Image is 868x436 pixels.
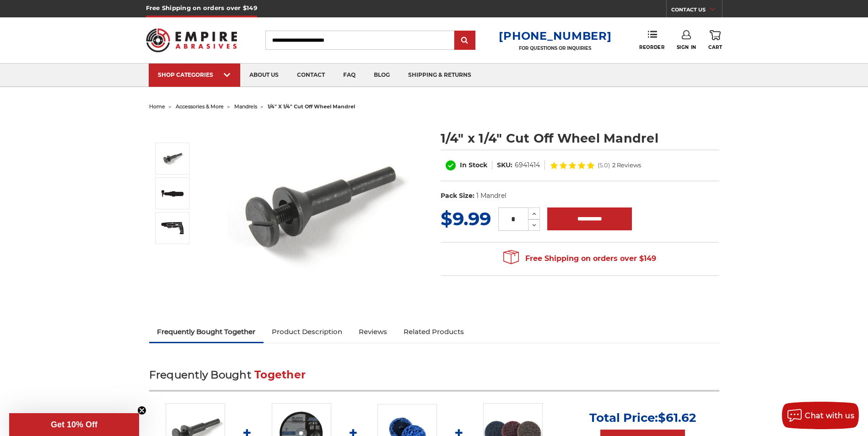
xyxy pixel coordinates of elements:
[497,160,512,170] dt: SKU:
[399,64,480,87] a: shipping & returns
[671,5,722,17] a: CONTACT US
[589,410,696,425] p: Total Price:
[268,103,355,110] span: 1/4" x 1/4" cut off wheel mandrel
[708,44,722,50] span: Cart
[639,30,664,50] a: Reorder
[503,250,656,268] span: Free Shipping on orders over $149
[782,402,859,429] button: Chat with us
[161,221,184,235] img: Mandrel can be used on a Power Drill
[476,191,507,201] dd: 1 Mandrel
[227,120,410,303] img: 1/4" inch x 1/4" inch mandrel
[254,368,306,381] span: Together
[234,103,257,110] a: mandrels
[365,64,399,87] a: blog
[456,32,474,50] input: Submit
[9,413,139,436] div: Get 10% OffClose teaser
[515,160,540,170] dd: 6941414
[149,103,165,110] a: home
[137,406,146,415] button: Close teaser
[334,64,365,87] a: faq
[51,420,97,429] span: Get 10% Off
[598,162,610,168] span: (5.0)
[677,44,696,50] span: Sign In
[441,129,719,147] h1: 1/4" x 1/4" Cut Off Wheel Mandrel
[149,368,251,381] span: Frequently Bought
[240,64,288,87] a: about us
[441,191,474,201] dt: Pack Size:
[805,411,854,420] span: Chat with us
[161,186,184,201] img: Mandrel can be used on a Die Grinder
[708,30,722,50] a: Cart
[176,103,224,110] a: accessories & more
[460,161,487,169] span: In Stock
[350,322,395,342] a: Reviews
[161,147,184,170] img: 1/4" inch x 1/4" inch mandrel
[441,207,491,230] span: $9.99
[146,22,237,58] img: Empire Abrasives
[612,162,641,168] span: 2 Reviews
[499,29,611,43] a: [PHONE_NUMBER]
[158,71,231,78] div: SHOP CATEGORIES
[288,64,334,87] a: contact
[264,322,350,342] a: Product Description
[149,322,264,342] a: Frequently Bought Together
[395,322,472,342] a: Related Products
[499,45,611,51] p: FOR QUESTIONS OR INQUIRIES
[658,410,696,425] span: $61.62
[639,44,664,50] span: Reorder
